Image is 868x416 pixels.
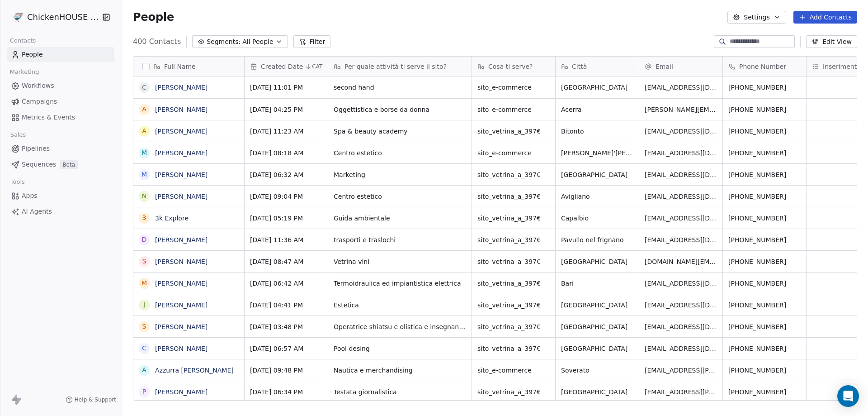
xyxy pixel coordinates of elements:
span: Guida ambientale [334,214,466,223]
span: AI Agents [22,207,52,216]
span: Per quale attività ti serve il sito? [344,62,447,71]
a: AI Agents [7,204,114,219]
span: [EMAIL_ADDRESS][PERSON_NAME][DOMAIN_NAME] [645,387,717,397]
span: [PHONE_NUMBER] [728,83,801,92]
span: [GEOGRAPHIC_DATA] [561,344,633,353]
button: Settings [727,11,786,24]
a: [PERSON_NAME] [155,323,208,330]
span: Capalbio [561,214,633,223]
span: Spa & beauty academy [334,127,466,136]
span: [DATE] 04:41 PM [250,301,322,310]
button: Add Contacts [793,11,857,24]
span: [DATE] 06:32 AM [250,170,322,179]
img: 4.jpg [13,12,24,23]
div: M [142,170,147,179]
span: Termoidraulica ed impiantistica elettrica [334,279,466,288]
a: [PERSON_NAME] [155,193,208,200]
div: M [142,278,147,288]
span: [GEOGRAPHIC_DATA] [561,301,633,310]
a: People [7,47,114,62]
a: [PERSON_NAME] [155,171,208,178]
div: C [142,83,146,92]
div: S [142,257,146,266]
span: [DATE] 06:42 AM [250,279,322,288]
span: Soverato [561,366,633,375]
div: A [142,365,146,375]
div: M [142,148,147,158]
span: [EMAIL_ADDRESS][PERSON_NAME][DOMAIN_NAME] [645,366,717,375]
span: Vetrina vini [334,257,466,266]
span: [EMAIL_ADDRESS][DOMAIN_NAME] [645,344,717,353]
span: Sales [6,128,30,142]
span: Città [572,62,587,71]
span: People [133,10,174,24]
span: [GEOGRAPHIC_DATA] [561,257,633,266]
a: Workflows [7,78,114,93]
a: Campaigns [7,94,114,109]
span: Marketing [334,170,466,179]
div: Open Intercom Messenger [837,385,859,407]
span: [PHONE_NUMBER] [728,127,801,136]
span: sito_vetrina_a_397€ [477,170,550,179]
span: Testata giornalistica [334,387,466,397]
span: Avigliano [561,192,633,201]
span: trasporti e traslochi [334,235,466,244]
span: [EMAIL_ADDRESS][DOMAIN_NAME] [645,127,717,136]
div: Per quale attività ti serve il sito? [328,57,472,76]
a: [PERSON_NAME] [155,106,208,113]
span: [PHONE_NUMBER] [728,170,801,179]
span: [DATE] 03:48 PM [250,322,322,331]
span: sito_vetrina_a_397€ [477,279,550,288]
span: [DATE] 05:19 PM [250,214,322,223]
div: C [142,344,146,353]
span: [DATE] 11:36 AM [250,235,322,244]
span: People [22,50,43,59]
span: sito_vetrina_a_397€ [477,344,550,353]
span: [EMAIL_ADDRESS][DOMAIN_NAME] [645,279,717,288]
span: Operatrice shiatsu e olistica e insegnante di Posturale,Pilates e Massggio infantile [334,322,466,331]
span: sito_vetrina_a_397€ [477,127,550,136]
span: [DATE] 11:01 PM [250,83,322,92]
span: [EMAIL_ADDRESS][DOMAIN_NAME] [645,235,717,244]
a: Metrics & Events [7,110,114,125]
span: [EMAIL_ADDRESS][DOMAIN_NAME] [645,192,717,201]
span: [EMAIL_ADDRESS][DOMAIN_NAME] [645,322,717,331]
span: [PHONE_NUMBER] [728,214,801,223]
span: sito_vetrina_a_397€ [477,322,550,331]
span: [GEOGRAPHIC_DATA] [561,83,633,92]
a: Apps [7,188,114,203]
div: A [142,126,146,136]
a: [PERSON_NAME] [155,258,208,265]
span: Oggettistica e borse da donna [334,105,466,114]
a: Pipelines [7,141,114,156]
a: [PERSON_NAME] [155,388,208,396]
span: sito_vetrina_a_397€ [477,235,550,244]
span: ChickenHOUSE snc [27,11,99,23]
span: [PHONE_NUMBER] [728,105,801,114]
span: [EMAIL_ADDRESS][DOMAIN_NAME] [645,214,717,223]
span: [EMAIL_ADDRESS][DOMAIN_NAME] [645,148,717,158]
a: 3k Explore [155,215,189,222]
a: [PERSON_NAME] [155,301,208,309]
span: [GEOGRAPHIC_DATA] [561,170,633,179]
span: [PHONE_NUMBER] [728,322,801,331]
span: [PHONE_NUMBER] [728,366,801,375]
span: Metrics & Events [22,113,75,122]
span: Apps [22,191,38,201]
a: [PERSON_NAME] [155,149,208,157]
div: D [142,235,147,244]
span: second hand [334,83,466,92]
span: sito_vetrina_a_397€ [477,214,550,223]
span: Pavullo nel frignano [561,235,633,244]
span: [DATE] 08:18 AM [250,148,322,158]
span: Marketing [6,65,43,79]
span: [DATE] 09:04 PM [250,192,322,201]
a: [PERSON_NAME] [155,84,208,91]
span: [EMAIL_ADDRESS][DOMAIN_NAME] [645,170,717,179]
a: [PERSON_NAME] [155,128,208,135]
div: Cosa ti serve? [472,57,555,76]
span: Email [656,62,673,71]
div: J [143,300,145,310]
div: A [142,105,146,114]
span: Estetica [334,301,466,310]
